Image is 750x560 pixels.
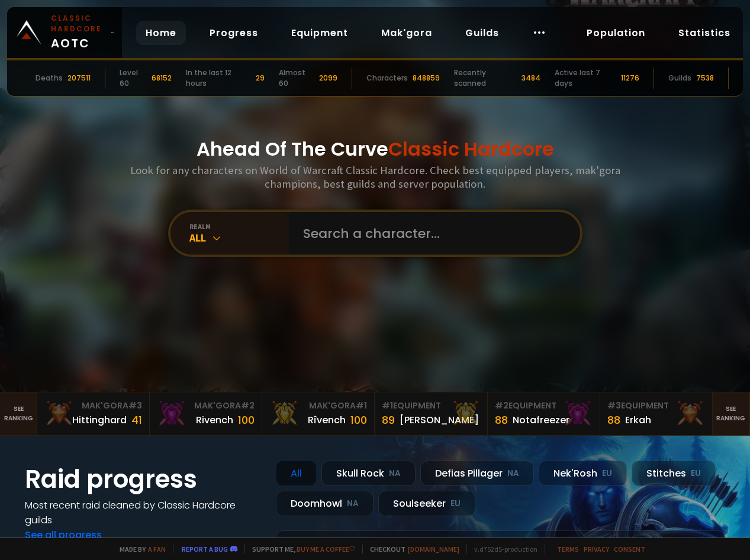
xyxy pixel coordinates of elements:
[200,21,268,45] a: Progress
[37,392,150,435] a: Mak'Gora#3Hittinghard41
[362,545,459,553] span: Checkout
[25,528,102,542] a: See all progress
[269,400,367,412] div: Mak'Gora
[297,545,355,553] a: Buy me a coffee
[36,73,63,83] div: Deaths
[577,21,655,45] a: Population
[450,498,461,510] small: EU
[696,73,714,83] div: 7538
[602,468,612,479] small: EU
[413,73,440,83] div: 848859
[495,412,508,428] div: 88
[112,545,166,553] span: Made by
[378,491,475,516] div: Soulseeker
[350,412,367,428] div: 100
[375,392,487,435] a: #1Equipment89[PERSON_NAME]
[189,222,289,231] div: realm
[607,412,620,428] div: 88
[456,21,508,45] a: Guilds
[196,413,233,427] div: Rivench
[408,545,459,553] a: [DOMAIN_NAME]
[539,461,627,486] div: Nek'Rosh
[420,461,534,486] div: Defias Pillager
[186,67,251,89] div: In the last 12 hours
[382,412,395,428] div: 89
[197,135,554,163] h1: Ahead Of The Curve
[136,21,186,45] a: Home
[356,400,367,411] span: # 1
[244,545,355,553] span: Support me,
[513,413,569,427] div: Notafreezer
[600,392,713,435] a: #3Equipment88Erkah
[625,413,651,427] div: Erkah
[557,545,579,553] a: Terms
[128,400,142,411] span: # 3
[296,212,566,255] input: Search a character...
[366,73,408,83] div: Characters
[308,413,346,427] div: Rîvench
[256,73,265,83] div: 29
[51,13,105,34] small: Classic Hardcore
[713,392,750,435] a: Seeranking
[182,545,228,553] a: Report a bug
[282,21,358,45] a: Equipment
[495,400,593,412] div: Equipment
[632,461,716,486] div: Stitches
[495,400,508,411] span: # 2
[382,400,393,411] span: # 1
[279,67,314,89] div: Almost 60
[276,461,317,486] div: All
[454,67,516,89] div: Recently scanned
[584,545,609,553] a: Privacy
[131,412,142,428] div: 41
[125,163,625,191] h3: Look for any characters on World of Warcraft Classic Hardcore. Check best equipped players, mak'g...
[67,73,91,83] div: 207511
[347,498,359,510] small: NA
[120,67,147,89] div: Level 60
[507,468,519,479] small: NA
[488,392,600,435] a: #2Equipment88Notafreezer
[44,400,142,412] div: Mak'Gora
[669,21,740,45] a: Statistics
[189,231,289,244] div: All
[321,461,416,486] div: Skull Rock
[276,491,374,516] div: Doomhowl
[389,468,401,479] small: NA
[607,400,621,411] span: # 3
[238,412,255,428] div: 100
[25,498,262,527] h4: Most recent raid cleaned by Classic Hardcore guilds
[157,400,255,412] div: Mak'Gora
[72,413,127,427] div: Hittinghard
[388,136,554,162] span: Classic Hardcore
[607,400,705,412] div: Equipment
[466,545,537,553] span: v. d752d5 - production
[668,73,691,83] div: Guilds
[372,21,442,45] a: Mak'gora
[319,73,337,83] div: 2099
[691,468,701,479] small: EU
[25,461,262,498] h1: Raid progress
[7,7,122,58] a: Classic HardcoreAOTC
[400,413,479,427] div: [PERSON_NAME]
[262,392,375,435] a: Mak'Gora#1Rîvench100
[148,545,166,553] a: a fan
[150,392,262,435] a: Mak'Gora#2Rivench100
[522,73,540,83] div: 3484
[382,400,479,412] div: Equipment
[152,73,172,83] div: 68152
[621,73,639,83] div: 11276
[51,13,105,52] span: AOTC
[555,67,616,89] div: Active last 7 days
[241,400,255,411] span: # 2
[614,545,645,553] a: Consent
